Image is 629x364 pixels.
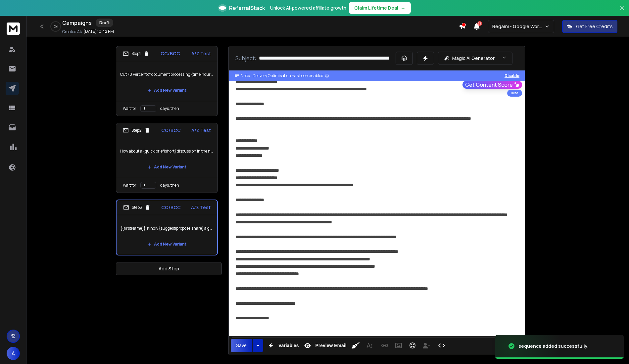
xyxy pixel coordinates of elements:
[116,123,218,193] li: Step2CC/BCCA/Z TestHow about a {quick|brief|short} discussion in the next weekAdd New VariantWait...
[241,73,250,78] span: Note:
[116,200,218,255] li: Step3CC/BCCA/Z Test{{firstName}}, Kindly {suggest|propose|share} a good time for a {quick|short|b...
[116,262,222,275] button: Add Step
[142,160,192,174] button: Add New Variant
[477,21,482,26] span: 38
[96,19,113,27] div: Draft
[7,347,20,360] button: A
[349,2,411,14] button: Claim Lifetime Deal→
[253,73,329,78] div: Delivery Optimisation has been enabled
[378,339,391,352] button: Insert Link (Ctrl+K)
[301,339,348,352] button: Preview Email
[518,343,589,349] div: sequence added successfully.
[54,24,58,28] p: 0 %
[363,339,376,352] button: More Text
[123,51,149,57] div: Step 1
[235,54,256,62] p: Subject:
[120,142,214,160] p: How about a {quick|brief|short} discussion in the next week
[161,50,180,57] p: CC/BCC
[123,183,136,188] p: Wait for
[618,4,626,20] button: Close banner
[314,343,348,348] span: Preview Email
[492,23,545,30] p: Regami - Google Workspace
[123,205,151,210] div: Step 3
[121,219,213,238] p: {{firstName}}, Kindly {suggest|propose|share} a good time for a {quick|short|brief} discussion
[420,339,433,352] button: Insert Unsubscribe Link
[231,339,252,352] button: Save
[349,339,362,352] button: Clean HTML
[160,183,179,188] p: days, then
[191,204,211,211] p: A/Z Test
[123,127,150,133] div: Step 2
[392,339,405,352] button: Insert Image (Ctrl+P)
[462,81,522,89] button: Get Content Score
[562,20,617,33] button: Get Free Credits
[62,19,92,27] h1: Campaigns
[83,29,114,34] p: [DATE] 10:42 PM
[62,29,82,34] p: Created At:
[191,50,211,57] p: A/Z Test
[120,65,214,84] p: Cut 70 Percent of document processing {time|hours} and expense
[265,339,300,352] button: Variables
[160,106,179,111] p: days, then
[452,55,495,62] p: Magic AI Generator
[507,90,522,97] div: Beta
[406,339,419,352] button: Emoticons
[401,5,406,11] span: →
[123,106,136,111] p: Wait for
[142,84,192,97] button: Add New Variant
[435,339,448,352] button: Code View
[229,4,265,12] span: ReferralStack
[270,5,346,11] p: Unlock AI-powered affiliate growth
[161,127,181,134] p: CC/BCC
[116,46,218,116] li: Step1CC/BCCA/Z TestCut 70 Percent of document processing {time|hours} and expenseAdd New VariantW...
[505,73,519,78] button: Disable
[438,52,512,65] button: Magic AI Generator
[142,238,192,251] button: Add New Variant
[277,343,300,348] span: Variables
[161,204,181,211] p: CC/BCC
[191,127,211,134] p: A/Z Test
[576,23,613,30] p: Get Free Credits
